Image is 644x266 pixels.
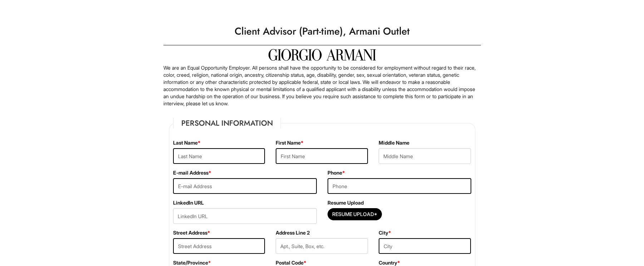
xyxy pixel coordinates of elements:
[276,229,310,236] label: Address Line 2
[328,169,345,176] label: Phone
[173,148,265,164] input: Last Name
[379,229,391,236] label: City
[173,139,201,146] label: Last Name
[163,64,481,107] p: We are an Equal Opportunity Employer. All persons shall have the opportunity to be considered for...
[276,139,304,146] label: First Name
[173,199,204,206] label: LinkedIn URL
[276,148,368,164] input: First Name
[160,21,485,41] h1: Client Advisor (Part-time), Armani Outlet
[173,118,281,129] legend: Personal Information
[173,169,211,176] label: E-mail Address
[173,238,265,254] input: Street Address
[328,199,364,206] label: Resume Upload
[173,229,210,236] label: Street Address
[276,238,368,254] input: Apt., Suite, Box, etc.
[328,208,382,220] button: Resume Upload*Resume Upload*
[379,238,471,254] input: City
[379,148,471,164] input: Middle Name
[173,178,317,194] input: E-mail Address
[328,178,471,194] input: Phone
[269,49,376,61] img: Giorgio Armani
[379,139,409,146] label: Middle Name
[173,208,317,224] input: LinkedIn URL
